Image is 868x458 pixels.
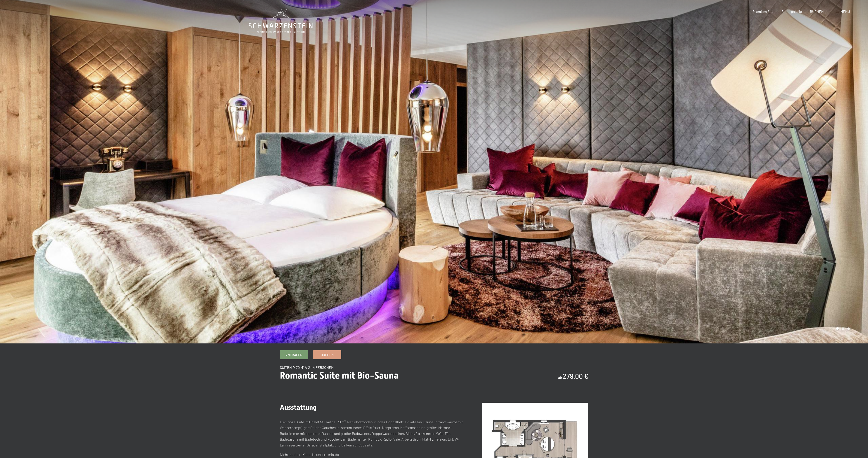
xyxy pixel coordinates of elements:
[810,9,824,14] a: BUCHEN
[558,375,562,379] span: ab
[280,452,464,458] p: Nichtraucher. Keine Haustiere erlaubt.
[563,372,588,380] b: 279,00 €
[321,352,334,357] span: Buchen
[840,9,850,14] span: Menü
[781,9,802,14] a: Bildergalerie
[280,350,308,359] a: Anfragen
[752,9,773,14] a: Premium Spa
[313,350,341,359] a: Buchen
[285,352,302,357] span: Anfragen
[280,370,399,381] span: Romantic Suite mit Bio-Sauna
[280,419,464,448] p: Luxuriöse Suite im Chalet Stil mit ca. 70 m², Naturholzboden, rundes Doppelbett, Private Bio-Saun...
[280,365,334,369] span: Suiten // 70 m² // 2 - 4 Personen
[280,403,316,411] span: Ausstattung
